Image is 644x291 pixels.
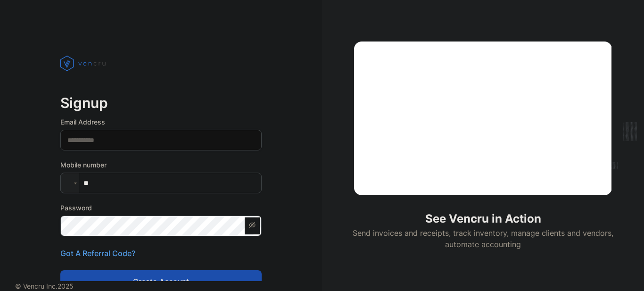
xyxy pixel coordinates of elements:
h1: See Vencru in Action [425,195,541,227]
p: Send invoices and receipts, track inventory, manage clients and vendors, automate accounting [347,227,619,250]
label: Mobile number [60,160,262,170]
p: Signup [60,91,262,114]
img: vencru logo [60,38,107,89]
label: Email Address [60,117,262,127]
label: Password [60,203,262,213]
p: Got A Referral Code? [60,248,262,259]
iframe: YouTube video player [354,42,611,195]
div: United States: + 1 [61,173,79,193]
